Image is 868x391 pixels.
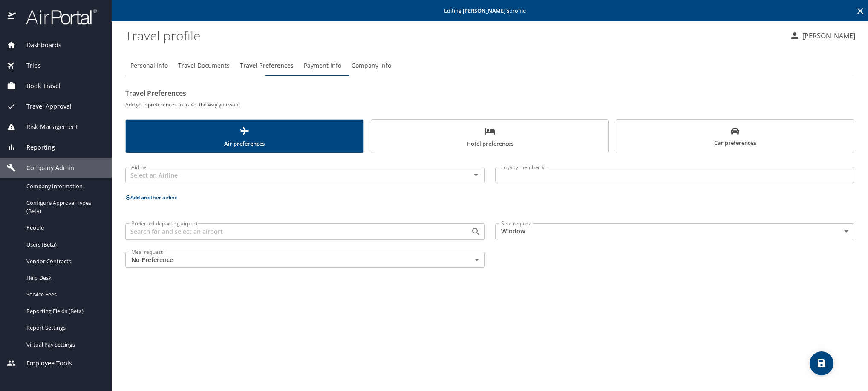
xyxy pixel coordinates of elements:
span: Company Information [26,182,101,190]
span: Company Admin [16,163,74,172]
span: People [26,224,101,232]
h1: Travel profile [125,22,783,49]
span: Reporting Fields (Beta) [26,307,101,315]
span: Company Info [352,60,391,71]
span: Payment Info [304,60,341,71]
button: save [810,351,833,375]
span: Users (Beta) [26,241,101,249]
span: Trips [16,61,41,70]
span: Travel Approval [16,102,72,111]
h6: Add your preferences to travel the way you want [125,100,854,109]
span: Report Settings [26,324,101,332]
input: Select an Airline [128,170,457,181]
p: Editing profile [114,8,865,14]
span: Travel Documents [178,60,230,71]
span: Dashboards [16,40,61,50]
h2: Travel Preferences [125,86,854,100]
div: Profile [125,55,854,76]
div: Window [495,223,855,239]
div: No Preference [125,252,485,268]
div: scrollable force tabs example [125,119,854,153]
button: [PERSON_NAME] [786,28,859,43]
span: Help Desk [26,274,101,282]
span: Air preferences [131,126,358,149]
button: Open [470,226,482,238]
button: Add another airline [125,194,178,201]
span: Travel Preferences [240,60,294,71]
span: Virtual Pay Settings [26,341,101,349]
span: Configure Approval Types (Beta) [26,199,101,215]
button: Open [470,169,482,181]
span: Service Fees [26,290,101,299]
img: icon-airportal.png [8,9,17,25]
span: Car preferences [621,127,849,148]
span: Book Travel [16,81,61,91]
img: airportal-logo.png [17,9,97,25]
span: Reporting [16,143,55,152]
strong: [PERSON_NAME] 's [463,7,509,14]
input: Search for and select an airport [128,226,457,237]
span: Personal Info [130,60,168,71]
span: Risk Management [16,122,78,132]
p: [PERSON_NAME] [800,31,855,41]
span: Employee Tools [16,359,72,368]
span: Vendor Contracts [26,257,101,265]
span: Hotel preferences [376,126,604,149]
